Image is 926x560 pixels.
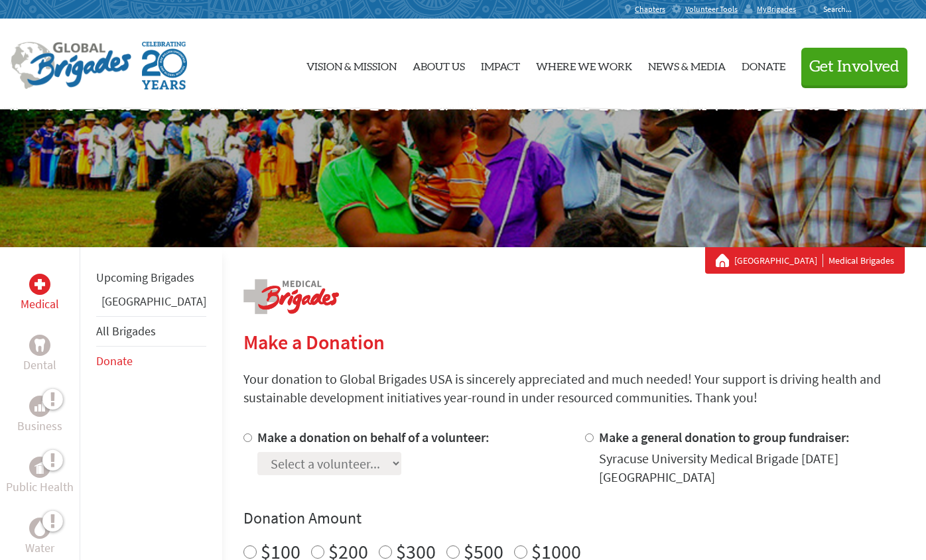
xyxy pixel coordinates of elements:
a: Upcoming Brigades [96,270,194,285]
img: Global Brigades Celebrating 20 Years [142,42,187,89]
a: DentalDental [23,335,56,374]
span: Volunteer Tools [685,4,738,15]
h4: Donation Amount [243,508,905,529]
li: Donate [96,347,206,376]
a: All Brigades [96,323,156,339]
label: Make a general donation to group fundraiser: [599,429,850,445]
span: MyBrigades [757,4,796,15]
img: Dental [34,339,45,351]
li: All Brigades [96,316,206,347]
img: Public Health [34,461,45,474]
input: Search... [823,4,861,14]
p: Water [25,539,54,557]
div: Medical [29,274,50,295]
div: Business [29,396,50,417]
img: Business [34,401,45,412]
p: Public Health [6,478,74,496]
label: Make a donation on behalf of a volunteer: [257,429,490,445]
a: Donate [742,30,785,99]
span: Chapters [635,4,665,15]
h2: Make a Donation [243,330,905,354]
img: Medical [34,279,45,290]
p: Your donation to Global Brigades USA is sincerely appreciated and much needed! Your support is dr... [243,370,905,407]
div: Water [29,518,50,539]
a: Impact [481,30,520,99]
a: Vision & Mission [306,30,397,99]
img: logo-medical.png [243,279,339,314]
div: Dental [29,335,50,356]
img: Global Brigades Logo [11,42,131,89]
li: Panama [96,292,206,316]
p: Business [17,417,62,435]
span: Get Involved [809,59,899,75]
button: Get Involved [801,48,907,85]
a: Donate [96,353,133,368]
a: MedicalMedical [21,274,59,313]
a: [GEOGRAPHIC_DATA] [734,254,823,267]
div: Public Health [29,457,50,478]
li: Upcoming Brigades [96,263,206,292]
p: Dental [23,356,56,374]
a: News & Media [648,30,726,99]
a: BusinessBusiness [17,396,62,435]
p: Medical [21,295,59,313]
a: Public HealthPublic Health [6,457,74,496]
img: Water [34,520,45,535]
div: Syracuse University Medical Brigade [DATE] [GEOGRAPHIC_DATA] [599,449,905,486]
a: [GEOGRAPHIC_DATA] [101,294,206,309]
a: About Us [413,30,465,99]
a: Where We Work [536,30,632,99]
a: WaterWater [25,518,54,557]
div: Medical Brigades [716,254,894,267]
